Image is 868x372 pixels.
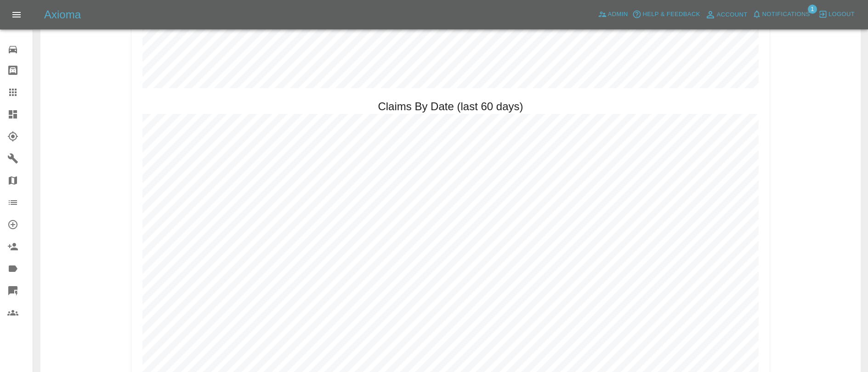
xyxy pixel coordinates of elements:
[750,7,812,22] button: Notifications
[608,9,628,20] span: Admin
[816,7,857,22] button: Logout
[762,9,810,20] span: Notifications
[642,9,700,20] span: Help & Feedback
[378,99,523,114] h2: Claims By Date (last 60 days)
[6,4,28,26] button: Open drawer
[596,7,630,22] a: Admin
[828,9,855,20] span: Logout
[808,5,817,14] span: 1
[44,7,81,22] h5: Axioma
[630,7,702,22] button: Help & Feedback
[703,7,750,22] a: Account
[717,10,748,20] span: Account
